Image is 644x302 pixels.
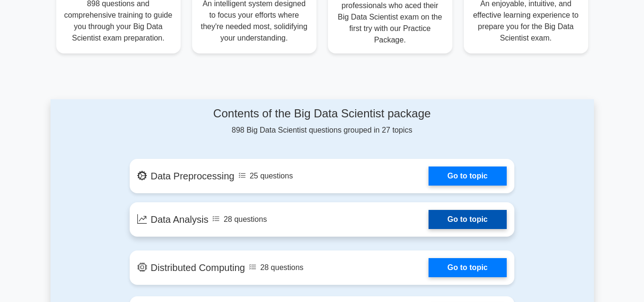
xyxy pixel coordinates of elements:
[130,107,514,121] h4: Contents of the Big Data Scientist package
[429,258,507,277] a: Go to topic
[429,210,507,229] a: Go to topic
[130,107,514,136] div: 898 Big Data Scientist questions grouped in 27 topics
[429,167,507,186] a: Go to topic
